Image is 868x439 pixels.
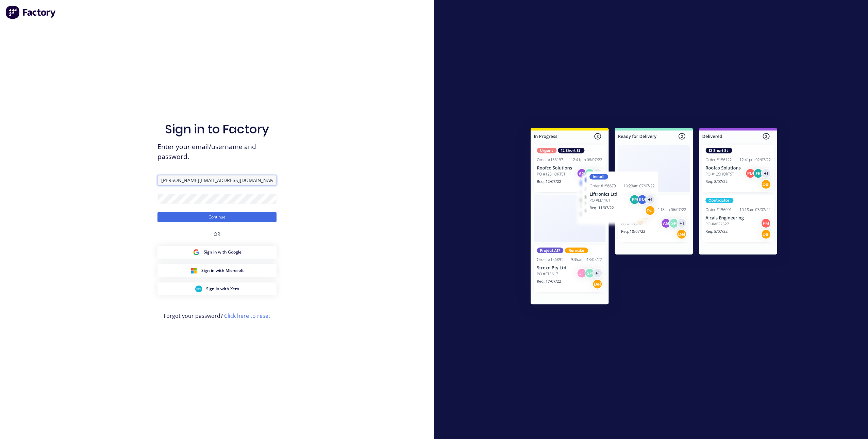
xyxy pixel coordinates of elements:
button: Google Sign inSign in with Google [157,246,277,259]
img: Sign in [516,114,792,321]
img: Xero Sign in [195,286,202,292]
input: Email/Username [157,175,277,185]
span: Sign in with Google [204,249,241,255]
span: Sign in with Xero [206,286,239,292]
h1: Sign in to Factory [165,122,269,136]
a: Click here to reset [224,312,270,320]
button: Microsoft Sign inSign in with Microsoft [157,264,277,277]
img: Google Sign in [193,249,200,256]
img: Factory [5,5,56,19]
span: Sign in with Microsoft [201,267,244,274]
button: Xero Sign inSign in with Xero [157,282,277,295]
div: OR [214,222,220,246]
span: Enter your email/username and password. [157,142,277,162]
img: Microsoft Sign in [190,267,197,274]
button: Continue [157,212,277,222]
span: Forgot your password? [164,312,270,320]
